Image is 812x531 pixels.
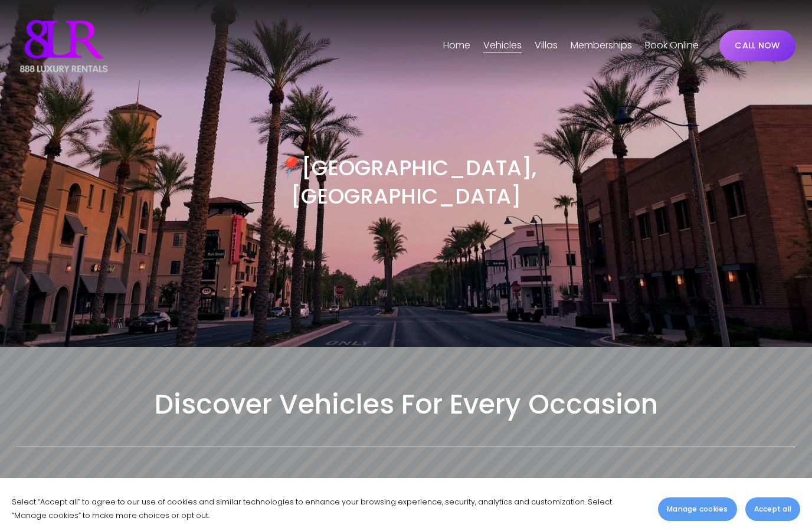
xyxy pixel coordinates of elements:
button: Manage cookies [658,497,736,521]
span: Villas [535,37,558,54]
a: Home [443,37,470,55]
a: Book Online [645,37,699,55]
a: folder dropdown [535,37,558,55]
h3: [GEOGRAPHIC_DATA], [GEOGRAPHIC_DATA] [211,154,601,210]
span: Manage cookies [667,504,728,514]
a: folder dropdown [483,37,522,55]
a: CALL NOW [719,30,796,61]
h2: Discover Vehicles For Every Occasion [17,387,796,422]
p: Select “Accept all” to agree to our use of cookies and similar technologies to enhance your brows... [12,496,646,523]
img: Luxury Car &amp; Home Rentals For Every Occasion [17,17,111,76]
span: Accept all [754,504,791,514]
span: Vehicles [483,37,522,54]
a: Memberships [571,37,632,55]
em: 📍 [275,153,302,183]
button: Accept all [745,497,800,521]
